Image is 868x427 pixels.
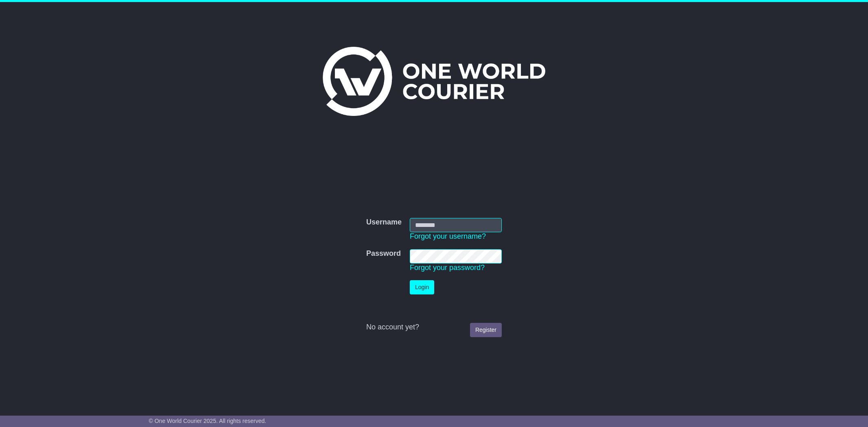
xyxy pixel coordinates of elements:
[410,232,486,240] a: Forgot your username?
[470,323,502,337] a: Register
[366,323,502,332] div: No account yet?
[410,264,485,272] a: Forgot your password?
[323,47,545,116] img: One World
[366,218,402,227] label: Username
[366,249,401,258] label: Password
[149,418,267,424] span: © One World Courier 2025. All rights reserved.
[410,280,434,294] button: Login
